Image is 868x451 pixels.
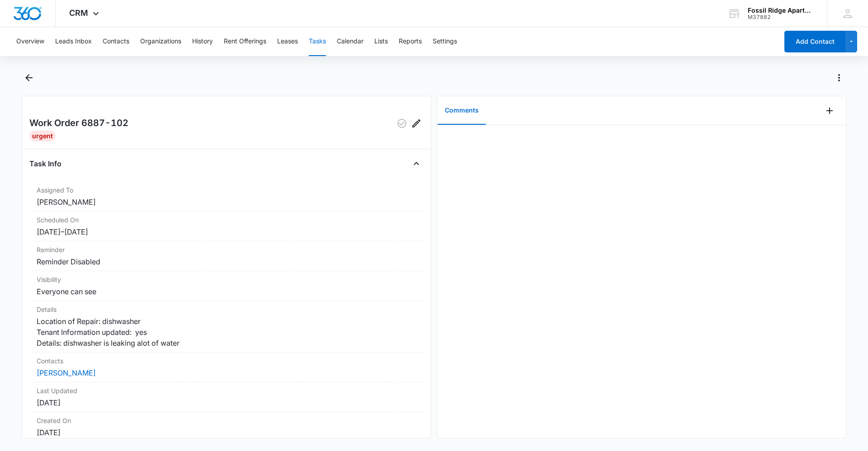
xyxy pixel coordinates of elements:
dt: Last Updated [37,386,416,395]
dd: [PERSON_NAME] [37,197,416,207]
button: Add Comment [822,103,837,118]
div: VisibilityEveryone can see [29,271,424,301]
button: Tasks [309,27,326,56]
button: Overview [16,27,44,56]
dt: Details [37,305,416,314]
dd: Location of Repair: dishwasher Tenant Information updated: yes Details: dishwasher is leaking alo... [37,316,416,348]
dt: Assigned To [37,185,416,195]
dt: Contacts [37,356,416,366]
button: Comments [438,97,486,125]
button: Close [409,156,424,171]
button: Reports [399,27,422,56]
button: Back [22,70,36,85]
div: Assigned To[PERSON_NAME] [29,182,424,211]
button: Rent Offerings [224,27,266,56]
dd: [DATE] [37,427,416,438]
button: Actions [832,70,846,85]
dt: Scheduled On [37,215,416,225]
h2: Work Order 6887-102 [29,116,128,131]
button: Contacts [103,27,129,56]
dt: Reminder [37,245,416,254]
span: CRM [69,8,88,18]
button: Organizations [140,27,181,56]
button: Edit [409,116,424,131]
div: Created On[DATE] [29,412,424,442]
dd: [DATE] [37,397,416,408]
dd: [DATE] – [DATE] [37,226,416,237]
button: Add Contact [784,31,845,52]
div: account name [748,7,814,14]
div: ReminderReminder Disabled [29,241,424,271]
button: Leases [277,27,298,56]
div: account id [748,14,814,20]
dt: Created On [37,416,416,425]
button: Lists [374,27,388,56]
div: Urgent [29,131,56,141]
dd: Everyone can see [37,286,416,297]
a: [PERSON_NAME] [37,368,96,377]
div: Scheduled On[DATE]–[DATE] [29,211,424,241]
button: Calendar [337,27,363,56]
button: Leads Inbox [55,27,92,56]
div: Contacts[PERSON_NAME] [29,352,424,382]
button: Settings [433,27,457,56]
dt: Visibility [37,275,416,284]
div: DetailsLocation of Repair: dishwasher Tenant Information updated: yes Details: dishwasher is leak... [29,301,424,352]
div: Last Updated[DATE] [29,382,424,412]
h4: Task Info [29,158,61,169]
button: History [192,27,213,56]
dd: Reminder Disabled [37,256,416,267]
